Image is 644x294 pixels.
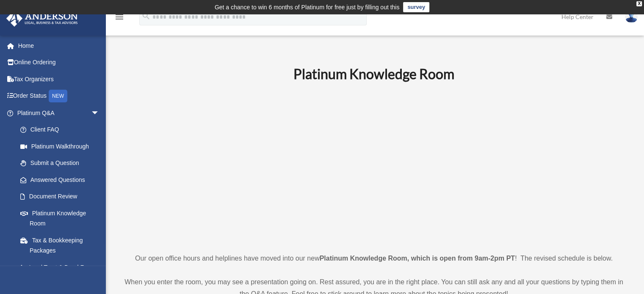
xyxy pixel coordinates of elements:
a: Answered Questions [12,171,112,188]
iframe: 231110_Toby_KnowledgeRoom [247,94,501,237]
div: Get a chance to win 6 months of Platinum for free just by filling out this [215,2,400,12]
img: Anderson Advisors Platinum Portal [4,10,80,27]
i: menu [114,12,124,22]
a: Submit a Question [12,155,112,172]
a: Tax Organizers [6,71,112,88]
span: arrow_drop_down [91,104,108,122]
a: Client FAQ [12,121,112,138]
p: Our open office hours and helplines have moved into our new ! The revised schedule is below. [121,253,627,264]
a: Land Trust & Deed Forum [12,259,112,276]
strong: Platinum Knowledge Room, which is open from 9am-2pm PT [320,255,515,262]
i: search [141,11,151,21]
a: Tax & Bookkeeping Packages [12,232,112,259]
a: Document Review [12,188,112,205]
b: Platinum Knowledge Room [293,66,454,82]
a: survey [403,2,429,12]
div: NEW [49,90,67,102]
a: Platinum Knowledge Room [12,205,108,232]
a: menu [114,15,124,22]
a: Platinum Q&Aarrow_drop_down [6,104,112,121]
div: close [636,1,642,6]
a: Platinum Walkthrough [12,138,112,155]
a: Order StatusNEW [6,88,112,105]
a: Home [6,37,112,54]
a: Online Ordering [6,54,112,71]
img: User Pic [625,11,638,23]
